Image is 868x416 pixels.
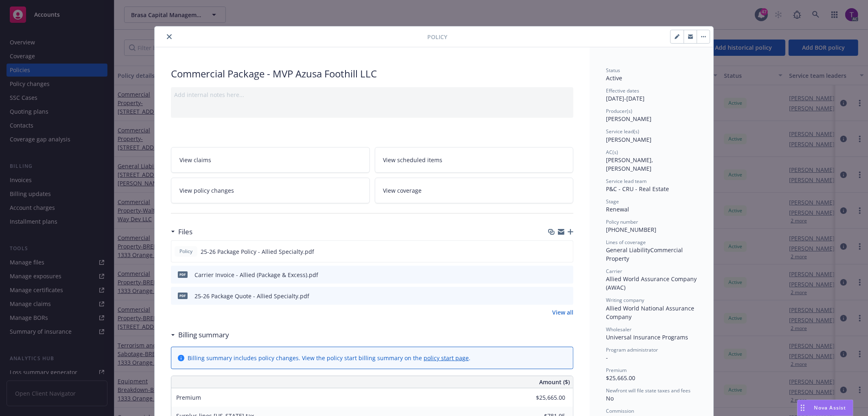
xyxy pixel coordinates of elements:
span: View policy changes [179,186,234,195]
span: Amount ($) [539,378,570,386]
h3: Billing summary [178,330,229,340]
span: Nova Assist [814,404,846,411]
div: Billing summary includes policy changes. View the policy start billing summary on the . [188,354,470,362]
div: Commercial Package - MVP Azusa Foothill LLC [171,67,573,81]
span: Universal Insurance Programs [606,333,688,341]
input: 0.00 [517,392,570,404]
div: Billing summary [171,330,229,340]
span: Policy [178,248,194,255]
span: Stage [606,198,619,205]
span: View claims [179,156,211,164]
span: Allied World Assurance Company (AWAC) [606,275,698,291]
a: View policy changes [171,178,370,203]
span: pdf [178,271,188,277]
a: View scheduled items [375,147,574,173]
span: Program administrator [606,346,658,353]
span: Service lead team [606,178,647,185]
button: preview file [563,271,570,279]
span: [PERSON_NAME], [PERSON_NAME] [606,156,655,172]
button: download file [550,271,556,279]
button: close [164,32,174,42]
div: Files [171,227,192,237]
span: Wholesaler [606,326,632,333]
div: [DATE] - [DATE] [606,87,697,103]
div: Add internal notes here... [174,90,570,99]
a: View claims [171,147,370,173]
button: preview file [562,247,570,256]
span: Commission [606,407,634,414]
span: View coverage [383,186,422,195]
a: View coverage [375,178,574,203]
span: P&C - CRU - Real Estate [606,185,669,193]
span: Status [606,67,620,74]
span: Commercial Property [606,246,684,262]
span: Newfront will file state taxes and fees [606,387,691,394]
span: Premium [176,394,201,401]
span: $25,665.00 [606,374,635,382]
span: Writing company [606,297,644,304]
span: Premium [606,367,627,374]
h3: Files [178,227,192,237]
span: Active [606,74,622,82]
span: Producer(s) [606,108,632,114]
span: Effective dates [606,87,639,94]
div: Carrier Invoice - Allied (Package & Excess).pdf [195,271,318,279]
button: Nova Assist [797,400,853,416]
button: download file [550,292,556,300]
span: Lines of coverage [606,239,646,246]
span: Policy number [606,218,638,225]
span: Service lead(s) [606,128,639,135]
span: Allied World National Assurance Company [606,304,696,321]
span: 25-26 Package Policy - Allied Specialty.pdf [201,247,314,256]
span: - [606,354,608,361]
span: Carrier [606,268,622,275]
span: [PERSON_NAME] [606,136,652,143]
a: View all [552,308,573,317]
span: [PERSON_NAME] [606,115,652,123]
span: General Liability [606,246,650,254]
button: preview file [563,292,570,300]
span: Renewal [606,205,629,213]
span: [PHONE_NUMBER] [606,226,656,233]
div: Drag to move [798,400,808,416]
span: Policy [427,33,447,41]
span: View scheduled items [383,156,443,164]
span: No [606,394,614,402]
span: AC(s) [606,149,618,156]
div: 25-26 Package Quote - Allied Specialty.pdf [195,292,309,300]
button: download file [549,247,556,256]
a: policy start page [424,354,469,362]
span: pdf [178,293,188,299]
